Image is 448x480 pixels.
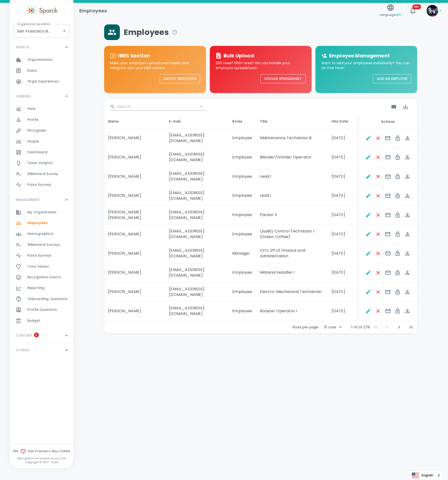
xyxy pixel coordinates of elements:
[256,263,328,282] td: Material Handler I
[61,28,68,34] button: Open
[332,118,355,124] div: Hire Date
[403,229,412,239] button: Spoof This Employee
[388,101,400,113] button: Show Columns
[260,74,306,83] button: Upload Spreadsheet
[363,210,373,220] button: Edit
[27,286,45,291] span: Reporting
[27,275,61,280] span: Recognition Events
[104,186,165,206] td: [PERSON_NAME]
[165,244,228,263] td: [EMAIL_ADDRESS][DOMAIN_NAME]
[104,244,165,263] td: [PERSON_NAME]
[10,76,73,87] div: Virgin Experiences
[165,263,228,282] td: [EMAIL_ADDRESS][DOMAIN_NAME]
[228,302,256,321] td: Employee
[10,147,73,158] a: Dashboard
[10,240,73,250] div: #BeHeard Surveys
[383,191,393,201] button: Send E-mails
[79,7,107,15] h1: Employees
[10,89,73,104] div: GENERAL
[16,348,29,353] p: OTHERS
[373,74,411,83] button: Add an Employee
[363,152,373,162] button: Edit
[256,282,328,302] td: Electro-Mechanical Technician
[373,210,383,220] button: Remove Employee
[10,229,73,239] div: Demographics
[27,150,47,155] span: Dashboard
[373,191,383,201] button: Remove Employee
[27,128,46,133] span: Recognize!
[10,104,73,192] div: GENERAL
[328,186,358,206] td: [DATE]
[393,306,403,316] button: Change Password
[165,167,228,186] td: [EMAIL_ADDRESS][DOMAIN_NAME]
[228,129,256,148] td: Employee
[256,302,328,321] td: Roaster Operator I
[10,65,73,76] a: Roles
[110,104,115,109] svg: Search
[10,343,73,357] div: OTHERS
[10,207,73,328] div: MANAGEMENT
[393,210,403,220] button: Change Password
[169,118,224,124] div: E-mail
[104,148,165,167] td: [PERSON_NAME]
[10,315,73,326] a: Budget
[232,118,252,124] div: Roles
[10,294,73,304] div: Onboarding Questions
[373,249,383,258] button: Remove Employee
[256,148,328,167] td: Blender/Grinder Operator
[363,287,373,297] button: Edit
[381,321,393,333] span: Previous Page
[228,148,256,167] td: Employee
[383,133,393,143] button: Send E-mails
[27,57,53,62] span: Organizations
[10,283,73,293] a: Reporting
[373,287,383,297] button: Remove Employee
[293,325,319,330] p: Rows per page:
[393,172,403,181] button: Change Password
[27,318,40,323] span: Budget
[104,225,165,244] td: [PERSON_NAME]
[10,304,73,315] div: Profile Questions
[405,321,417,333] button: Last Page
[370,321,381,333] span: First Page
[426,5,438,17] img: Picture of Sparck
[383,152,393,162] button: Send E-mails
[10,218,73,229] div: Employees
[10,328,73,343] div: CONTENT2
[104,206,165,225] td: [PERSON_NAME] [PERSON_NAME]
[27,221,47,226] span: Employees
[118,52,150,60] h6: HRIS Section
[165,225,228,244] td: [EMAIL_ADDRESS][DOMAIN_NAME]
[412,4,421,9] span: 99+
[351,325,370,330] p: 1-10 of 278
[396,12,401,17] span: en
[403,172,412,181] button: Spoof This Employee
[383,210,393,220] button: Send E-mails
[328,263,358,282] td: [DATE]
[10,104,73,114] a: Feed
[403,133,412,143] button: Spoof This Employee
[104,263,165,282] td: [PERSON_NAME]
[27,231,54,236] span: Demographics
[10,40,73,54] div: SPARCK
[228,244,256,263] td: Manager
[393,249,403,258] button: Change Password
[328,302,358,321] td: [DATE]
[256,186,328,206] td: Lead I
[373,133,383,143] button: Remove Employee
[17,22,50,26] label: Organization as Admin
[373,268,383,278] button: Remove Employee
[27,117,38,122] span: Profile
[10,54,73,89] div: SPARCK
[228,282,256,302] td: Employee
[373,229,383,239] button: Remove Employee
[10,179,73,190] a: Pulse Surveys
[27,79,59,84] span: Virgin Experiences
[393,321,405,333] button: Next Page
[10,207,73,218] a: My Organization
[393,229,403,239] button: Change Password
